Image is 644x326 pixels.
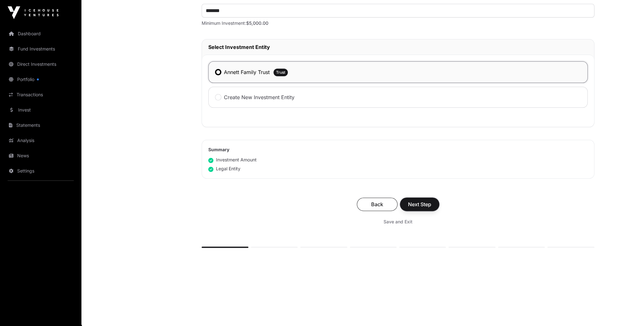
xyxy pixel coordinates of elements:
span: Trust [276,70,285,75]
iframe: Chat Widget [612,295,644,326]
a: Statements [5,118,76,132]
a: Analysis [5,133,76,147]
span: $5,000.00 [246,20,268,26]
a: Invest [5,103,76,117]
h2: Summary [208,146,588,153]
div: Investment Amount [208,157,257,163]
label: Create New Investment Entity [224,93,294,101]
a: Direct Investments [5,57,76,71]
button: Save and Exit [376,216,420,228]
a: Fund Investments [5,42,76,56]
p: Minimum Investment: [202,20,594,26]
a: Portfolio [5,72,76,86]
button: Back [357,198,398,211]
h2: Select Investment Entity [208,43,588,51]
a: Settings [5,164,76,178]
a: Transactions [5,88,76,102]
span: Save and Exit [384,219,412,225]
span: Back [365,200,390,208]
div: Legal Entity [208,166,240,172]
a: Dashboard [5,27,76,41]
button: Next Step [400,198,439,211]
img: Icehouse Ventures Logo [8,6,59,19]
span: Next Step [408,200,431,208]
label: Annett Family Trust [224,68,270,76]
a: News [5,149,76,163]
